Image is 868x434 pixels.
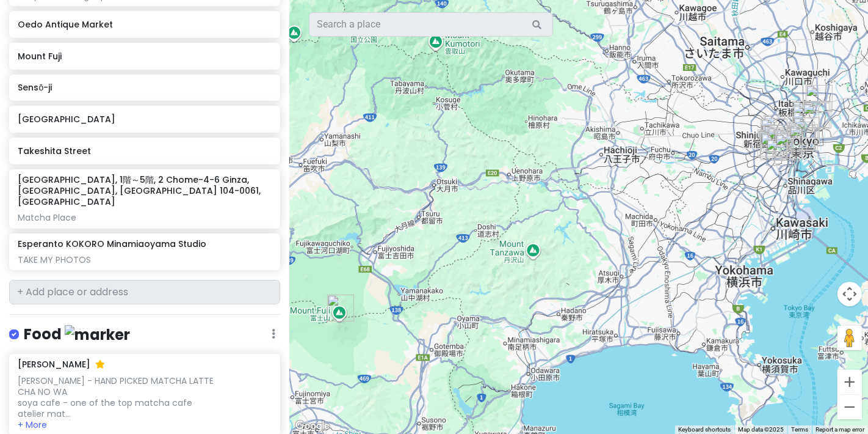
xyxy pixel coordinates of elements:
button: Map camera controls [837,282,862,306]
div: Tokyo Tower [780,132,807,159]
div: Age.3 GINZA [791,124,818,151]
div: Matcha Place [18,212,271,223]
h6: Esperanto KOKORO Minamiaoyama Studio [18,238,206,249]
img: Google [292,418,333,434]
button: + More [18,419,47,430]
div: [PERSON_NAME] - HAND PICKED MATCHA LATTE CHA NO WA soya cafe - one of the top matcha cafe atelier... [18,375,271,420]
div: Katsudon-ya Zuicho [758,130,784,156]
button: Zoom in [837,370,862,394]
button: Drag Pegman onto the map to open Street View [837,326,862,350]
div: Kuroge Wagyu Ichinoya Asakusa [803,103,830,130]
div: Ueno Park [792,101,819,128]
h6: Mount Fuji [18,51,271,62]
i: Starred [95,360,105,369]
div: 柴田第一ビル [792,111,819,138]
div: Shibuya Scramble Crossing [760,131,787,158]
div: Yasubei of Ebisu [766,139,793,166]
h6: [GEOGRAPHIC_DATA] [18,114,271,125]
h6: Sensō-ji [18,82,271,93]
h6: Takeshita Street [18,145,271,156]
div: Tonkatsu Yamabe [792,105,819,131]
div: Takeshita Street [761,125,788,152]
h6: Oedo Antique Market [18,19,271,30]
div: WAGYU YAKINIKU NIKUTARASHI [761,119,787,145]
div: TAKE MY PHOTOS [18,254,271,265]
div: Iruca Tokyo Roppongi [773,128,800,155]
a: Terms (opens in new tab) [791,426,808,433]
div: Oedo Antique Market [788,122,815,149]
div: Sensō-ji [803,101,830,128]
input: Search a place [309,12,553,37]
div: Yakiuo Ishikawa Roppongi Rinkarō [773,130,800,157]
div: Esperanto KOKORO Minamiaoyama Studio [767,127,794,154]
div: Ginza [789,125,816,152]
input: + Add place or address [9,280,280,304]
a: Open this area in Google Maps (opens a new window) [292,418,333,434]
span: Map data ©2025 [738,426,784,433]
div: Azabujuban [775,134,802,161]
h6: [PERSON_NAME] [18,359,105,370]
button: Keyboard shortcuts [678,425,731,434]
div: HARAJUKU VILLAGE [764,125,790,152]
button: Zoom out [837,395,862,419]
div: Ginza Steak Shibuya [761,133,787,160]
div: Mount Fuji [327,295,354,322]
h4: Food [24,325,130,345]
div: Nihonbashi Tonkatsu Hajime [793,117,820,144]
div: Gyoza no Fukuho [764,115,790,142]
div: Hatoya Asakusa [805,101,831,128]
h6: [GEOGRAPHIC_DATA], 1階～5階, 2 Chome-4-6 Ginza, [GEOGRAPHIC_DATA], [GEOGRAPHIC_DATA] 104-0061, [GEOG... [18,174,271,208]
div: Sushi Tanaka [806,85,833,112]
img: marker [65,325,130,344]
div: Ikina Sushi Dokoro Abe Roppongi [776,130,803,157]
a: Report a map error [816,426,864,433]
